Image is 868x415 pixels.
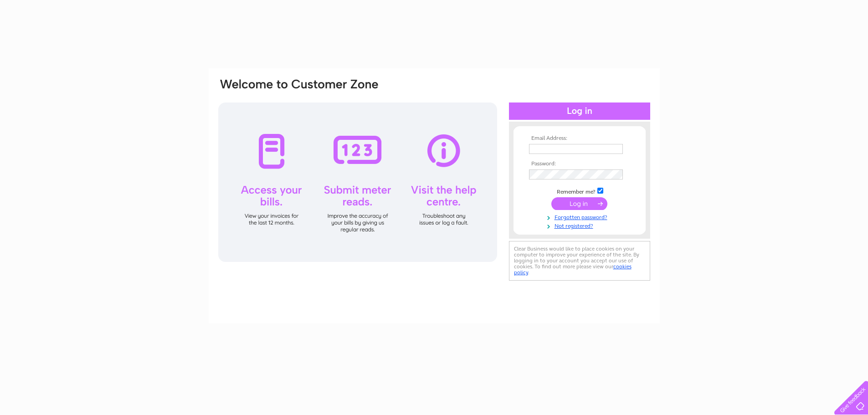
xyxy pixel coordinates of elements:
div: Clear Business would like to place cookies on your computer to improve your experience of the sit... [509,241,650,281]
td: Remember me? [527,186,632,195]
a: Forgotten password? [529,212,632,221]
a: cookies policy [514,263,632,276]
input: Submit [551,197,607,210]
th: Email Address: [527,135,632,142]
th: Password: [527,161,632,167]
a: Not registered? [529,221,632,230]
